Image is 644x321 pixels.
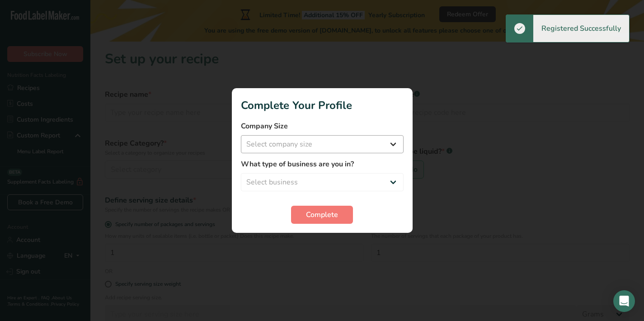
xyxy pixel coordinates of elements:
button: Complete [291,206,353,224]
h1: Complete Your Profile [241,97,404,113]
span: Complete [306,209,338,220]
label: Company Size [241,121,404,132]
div: Registered Successfully [533,15,629,42]
label: What type of business are you in? [241,159,404,170]
div: Open Intercom Messenger [613,290,635,312]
